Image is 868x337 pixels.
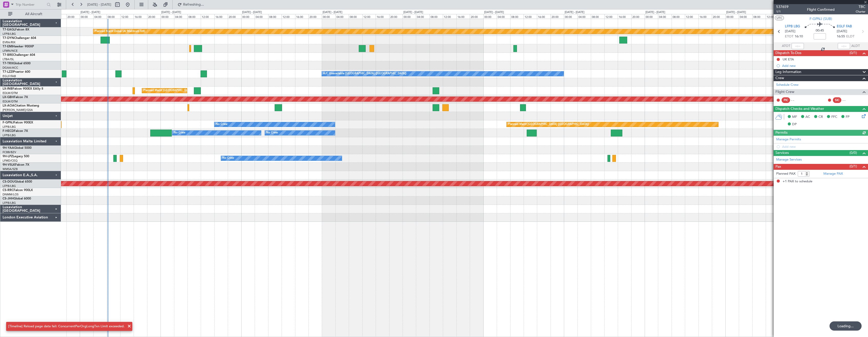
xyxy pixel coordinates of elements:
div: 20:00 [228,14,241,19]
a: LFMN/NCE [3,49,18,53]
span: LFPB LBG [785,24,800,29]
div: Planned Maint [GEOGRAPHIC_DATA] ([GEOGRAPHIC_DATA]) [143,87,224,94]
span: FP [846,114,850,120]
div: 16:00 [537,14,550,19]
span: ATOT [782,44,790,49]
span: F-GPNJ (SUB) [810,16,832,22]
span: ALDT [851,44,860,49]
div: 08:00 [591,14,604,19]
a: EDLW/DTM [3,100,18,103]
span: CR [819,114,823,120]
span: Crew [775,75,784,81]
a: EGLF/FAB [3,74,16,78]
a: Manage PAX [823,171,843,176]
span: Dispatch To-Dos [775,50,801,56]
a: CS-RRCFalcon 900LX [3,189,33,192]
a: LFPB/LBG [3,32,16,36]
a: LFMD/CEQ [3,159,17,163]
span: All Aircraft [13,12,54,16]
div: 08:00 [430,14,443,19]
a: LFPB/LBG [3,184,16,188]
a: 9H-LPZLegacy 500 [3,155,29,158]
div: 04:00 [416,14,429,19]
div: 12:00 [201,14,214,19]
div: No Crew [216,121,227,128]
a: F-HECDFalcon 7X [3,130,28,133]
div: [DATE] - [DATE] [484,10,504,15]
span: [DATE] [785,29,795,34]
span: Charter [856,9,865,14]
a: 9H-VSLKFalcon 7X [3,163,29,166]
span: Dispatch Checks and Weather [775,106,824,112]
span: 00:45 [816,28,824,33]
span: Services [775,150,789,156]
div: [DATE] - [DATE] [323,10,342,15]
div: Planned Maint Dubai (Al Maktoum Intl) [95,28,145,35]
div: 12:00 [443,14,456,19]
a: T7-EAGLFalcon 8X [3,28,29,31]
div: A/C Unavailable [GEOGRAPHIC_DATA] ([GEOGRAPHIC_DATA]) [323,70,406,78]
a: T7-TRXGlobal 6500 [3,62,31,65]
div: [DATE] - [DATE] [726,10,746,15]
div: 20:00 [66,14,80,19]
a: T7-LZZIPraetor 600 [3,70,30,73]
div: 00:00 [645,14,658,19]
span: CS-JHH [3,197,14,200]
span: 16:10 [795,34,803,39]
div: 04:00 [93,14,107,19]
span: T7-BRE [3,54,13,57]
div: 04:00 [739,14,752,19]
span: 537659 [776,4,789,9]
div: UK ETA [783,57,794,61]
span: F-HECD [3,130,14,133]
a: LX-INBFalcon 900EX EASy II [3,87,43,90]
a: DNMM/LOS [3,193,18,196]
button: All Aircraft [6,10,56,18]
a: CS-DOUGlobal 6500 [3,180,32,183]
span: LX-AOA [3,104,14,107]
a: T7-EMIHawker 900XP [3,45,34,48]
div: [DATE] - [DATE] [403,10,423,15]
div: 20:00 [631,14,645,19]
span: ETOT [785,34,793,39]
a: LX-AOACitation Mustang [3,104,39,107]
a: CS-JHHGlobal 6000 [3,197,31,200]
div: PIC [782,97,790,103]
div: 00:00 [483,14,497,19]
div: 00:00 [725,14,739,19]
span: F-GPNJ [3,121,14,124]
span: EGLF FAB [837,24,852,29]
span: TBC [856,4,865,9]
span: T7-EMI [3,45,13,48]
span: (0/1) [850,164,857,169]
div: 04:00 [577,14,591,19]
div: 20:00 [470,14,483,19]
span: +1 PAX to schedule [783,179,812,184]
div: [DATE] - [DATE] [242,10,262,15]
div: 00:00 [241,14,255,19]
div: 16:00 [295,14,308,19]
div: 20:00 [712,14,725,19]
a: T7-DYNChallenger 604 [3,37,36,40]
div: 04:00 [497,14,510,19]
div: 00:00 [322,14,335,19]
div: 12:00 [524,14,537,19]
a: 9H-YAAGlobal 5000 [3,146,32,150]
div: 20:00 [308,14,322,19]
div: 08:00 [349,14,362,19]
div: Add new [782,64,865,68]
div: SIC [833,97,841,103]
span: T7-EAGL [3,28,15,31]
div: 16:00 [376,14,389,19]
span: 1/1 [776,9,789,14]
div: 20:00 [147,14,161,19]
div: No Crew [174,129,185,137]
div: Flight Confirmed [807,7,835,12]
div: 08:00 [107,14,120,19]
a: LTBA/ISL [3,57,14,61]
div: Loading... [830,321,862,331]
div: 12:00 [362,14,376,19]
div: 00:00 [80,14,93,19]
a: LFPB/LBG [3,201,16,205]
div: 04:00 [255,14,268,19]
